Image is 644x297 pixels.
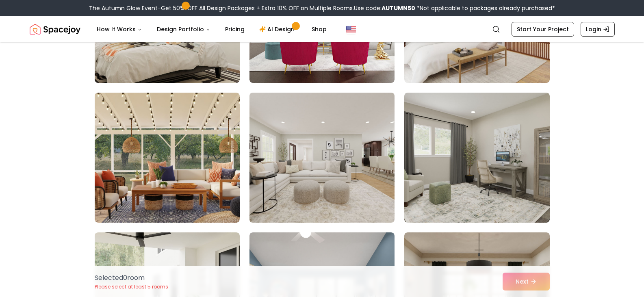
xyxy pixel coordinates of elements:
[95,273,168,283] p: Selected 0 room
[415,4,555,12] span: *Not applicable to packages already purchased*
[150,21,217,37] button: Design Portfolio
[89,4,555,12] div: The Autumn Glow Event-Get 50% OFF All Design Packages + Extra 10% OFF on Multiple Rooms.
[253,21,304,37] a: AI Design
[95,93,240,223] img: Room room-7
[581,22,615,37] a: Login
[382,4,415,12] b: AUTUMN50
[404,93,549,223] img: Room room-9
[512,22,574,37] a: Start Your Project
[219,21,251,37] a: Pricing
[30,21,80,37] a: Spacejoy
[346,24,356,34] img: United States
[305,21,333,37] a: Shop
[95,284,168,290] p: Please select at least 5 rooms
[90,21,333,37] nav: Main
[30,21,80,37] img: Spacejoy Logo
[90,21,149,37] button: How It Works
[30,16,615,42] nav: Global
[354,4,415,12] span: Use code:
[246,89,398,226] img: Room room-8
